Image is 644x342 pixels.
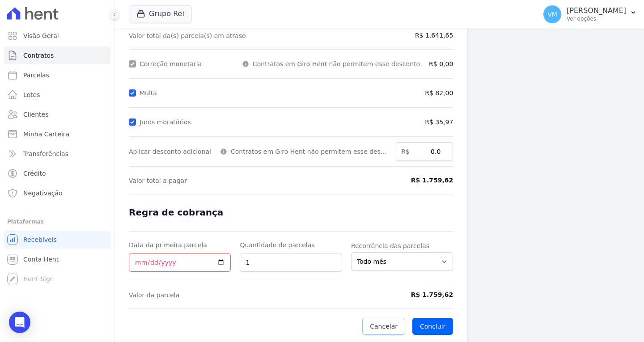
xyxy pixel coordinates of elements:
span: Conta Hent [23,255,59,264]
span: Recebíveis [23,235,57,244]
p: Ver opções [567,15,626,22]
a: Minha Carteira [4,125,110,143]
span: Negativação [23,189,63,198]
a: Negativação [4,184,110,202]
span: Clientes [23,110,48,119]
a: Conta Hent [4,250,110,268]
span: R$ 1.759,62 [379,176,453,185]
a: Clientes [4,106,110,123]
label: Recorrência das parcelas [351,241,453,250]
span: Contratos em Giro Hent não permitem esse desconto [253,59,420,69]
span: VM [547,11,557,17]
span: Crédito [23,169,46,178]
label: Aplicar desconto adicional [129,147,211,156]
a: Lotes [4,86,110,104]
div: Open Intercom Messenger [9,312,30,333]
div: Plataformas [7,216,107,227]
a: Crédito [4,165,110,182]
a: Transferências [4,145,110,163]
span: R$ 1.759,62 [379,290,453,300]
span: Contratos em Giro Hent não permitem esse desconto [231,147,387,156]
span: Parcelas [23,71,49,80]
button: Grupo Rei [129,5,192,22]
span: Valor total da(s) parcela(s) em atraso [129,31,370,40]
a: Recebíveis [4,231,110,249]
a: Parcelas [4,66,110,84]
span: Lotes [23,90,40,99]
span: Valor da parcela [129,291,370,300]
label: Correção monetária [140,60,205,68]
span: Visão Geral [23,31,59,40]
button: VM [PERSON_NAME] Ver opções [536,2,644,27]
label: Juros moratórios [140,118,195,126]
span: Transferências [23,149,68,158]
label: Data da primeira parcela [129,241,231,249]
span: Cancelar [370,322,398,331]
a: Cancelar [362,318,405,335]
button: Concluir [412,318,453,335]
a: Visão Geral [4,27,110,45]
label: Multa [140,89,161,97]
span: R$ 0,00 [429,59,453,69]
span: Regra de cobrança [129,207,223,218]
p: [PERSON_NAME] [567,6,626,15]
span: Valor total a pagar [129,176,370,185]
span: Minha Carteira [23,130,69,139]
span: R$ 1.641,65 [379,31,453,40]
span: R$ 35,97 [379,118,453,127]
span: R$ 82,00 [379,89,453,98]
a: Contratos [4,46,110,64]
span: Contratos [23,51,54,60]
label: Quantidade de parcelas [240,241,342,249]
